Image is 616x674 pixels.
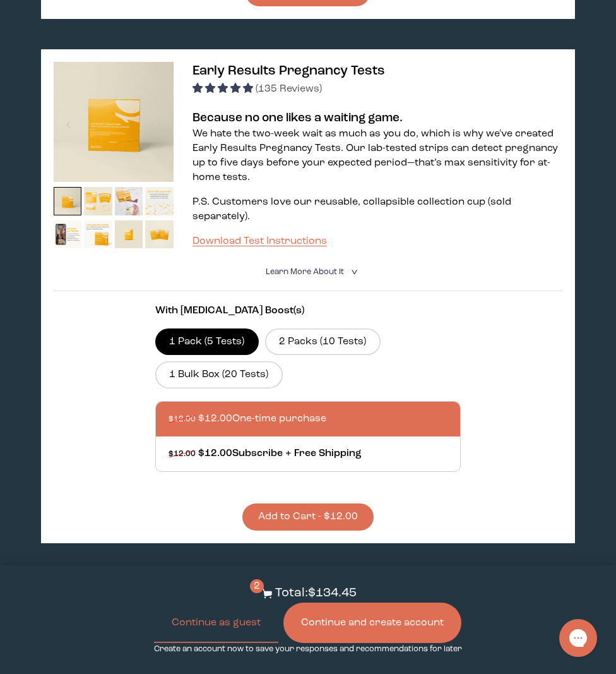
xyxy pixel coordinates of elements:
span: 4.99 stars [192,84,256,94]
span: 2 [250,579,264,593]
label: 2 Packs (10 Tests) [265,328,381,355]
i: < [347,268,359,275]
img: thumbnail image [54,187,82,215]
img: thumbnail image [145,187,174,215]
img: thumbnail image [84,187,112,215]
img: thumbnail image [145,220,174,249]
img: thumbnail image [115,220,143,249]
a: Download Test Instructions [192,236,327,246]
span: P.S. Customers love our reusable, collapsible collection cup (sold separately) [192,197,511,222]
img: thumbnail image [54,62,174,182]
strong: Because no one likes a waiting game. [192,112,403,124]
span: . [247,212,250,222]
label: 1 Pack (5 Tests) [155,328,259,355]
p: Create an account now to save your responses and recommendations for later [154,643,462,655]
p: With [MEDICAL_DATA] Boost(s) [155,304,461,318]
img: thumbnail image [115,187,143,215]
summary: Learn More About it < [266,266,350,278]
button: Continue as guest [154,603,278,643]
span: Learn More About it [266,268,344,276]
img: thumbnail image [84,220,112,249]
span: Early Results Pregnancy Tests [192,64,385,78]
img: thumbnail image [54,220,82,249]
iframe: Gorgias live chat messenger [553,615,603,661]
p: We hate the two-week wait as much as you do, which is why we've created Early Results Pregnancy T... [192,127,562,185]
p: Total: $134.45 [275,584,357,603]
label: 1 Bulk Box (20 Tests) [155,361,283,388]
button: Add to Cart - $12.00 [242,503,374,531]
button: Continue and create account [283,603,461,643]
span: (135 Reviews) [256,84,322,94]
